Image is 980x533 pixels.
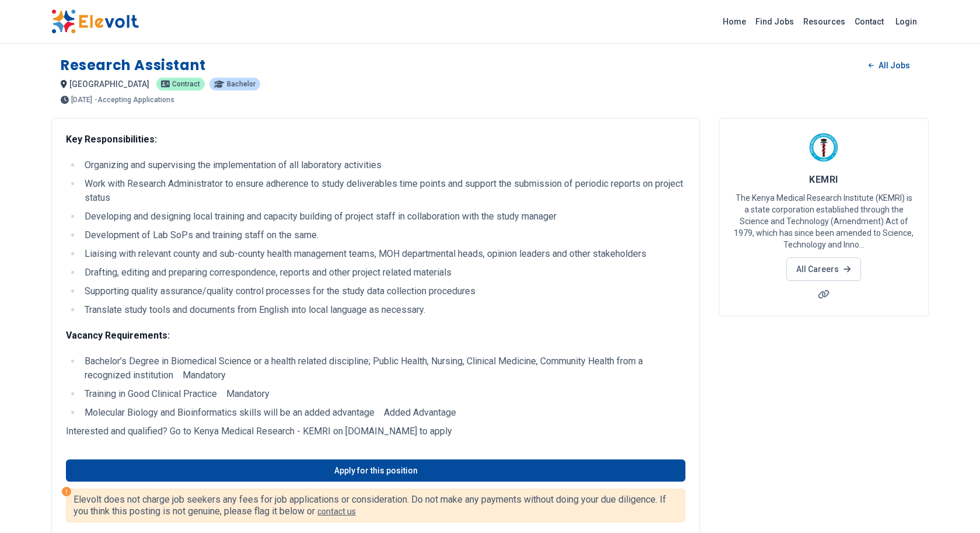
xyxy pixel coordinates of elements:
li: Organizing and supervising the implementation of all laboratory activities [81,158,685,172]
li: Bachelor’s Degree in Biomedical Science or a health related discipline; Public Health, Nursing, C... [81,354,685,382]
span: Contract [172,81,200,88]
p: - Accepting Applications [94,96,174,103]
li: Supporting quality assurance/quality control processes for the study data collection procedures [81,284,685,298]
a: Contact [850,12,888,31]
a: Find Jobs [751,12,799,31]
img: Elevolt [51,9,139,34]
span: KEMRI [809,174,838,185]
li: Translate study tools and documents from English into local language as necessary. [81,303,685,317]
li: Development of Lab SoPs and training staff on the same. [81,228,685,242]
a: All Jobs [859,57,919,74]
a: contact us [317,507,356,516]
a: Resources [799,12,850,31]
p: Elevolt does not charge job seekers any fees for job applications or consideration. Do not make a... [73,494,678,517]
li: Liaising with relevant county and sub-county health management teams, MOH departmental heads, opi... [81,247,685,261]
a: Login [888,10,924,33]
strong: Vacancy Requirements: [66,330,170,341]
li: Developing and designing local training and capacity building of project staff in collaboration w... [81,210,685,224]
strong: Key Responsibilities: [66,134,157,145]
span: Bachelor [227,81,256,88]
p: The Kenya Medical Research Institute (KEMRI) is a state corporation established through the Scien... [733,192,914,250]
span: [DATE] [71,96,92,103]
li: Drafting, editing and preparing correspondence, reports and other project related materials [81,266,685,280]
li: Training in Good Clinical Practice Mandatory [81,387,685,401]
h1: Research Assistant [61,56,206,75]
img: KEMRI [809,133,838,162]
li: Work with Research Administrator to ensure adherence to study deliverables time points and suppor... [81,177,685,205]
p: Interested and qualified? Go to Kenya Medical Research - KEMRI on [DOMAIN_NAME] to apply [66,424,685,438]
a: All Careers [786,257,860,281]
a: Home [718,12,751,31]
a: Apply for this position [66,459,685,482]
li: Molecular Biology and Bioinformatics skills will be an added advantage Added Advantage [81,406,685,420]
span: [GEOGRAPHIC_DATA] [69,79,149,89]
